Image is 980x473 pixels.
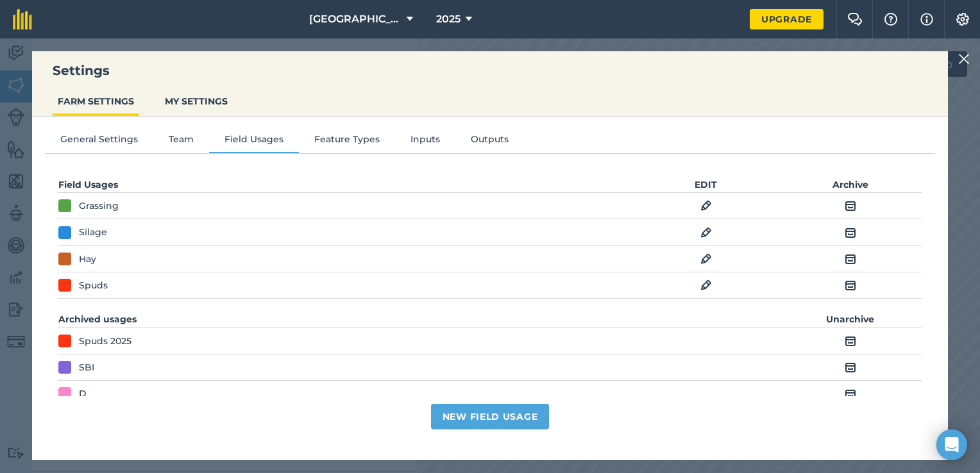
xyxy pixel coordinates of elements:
button: FARM SETTINGS [53,89,139,113]
div: SBI [79,360,94,374]
img: A question mark icon [883,13,899,26]
span: 2025 [436,12,460,27]
th: Field Usages [58,177,490,193]
th: EDIT [634,177,779,193]
div: Spuds [79,278,108,292]
img: svg+xml;base64,PHN2ZyB4bWxucz0iaHR0cDovL3d3dy53My5vcmcvMjAwMC9zdmciIHdpZHRoPSIxOCIgaGVpZ2h0PSIyNC... [845,225,856,240]
img: svg+xml;base64,PHN2ZyB4bWxucz0iaHR0cDovL3d3dy53My5vcmcvMjAwMC9zdmciIHdpZHRoPSIxOCIgaGVpZ2h0PSIyNC... [845,278,856,293]
img: svg+xml;base64,PHN2ZyB4bWxucz0iaHR0cDovL3d3dy53My5vcmcvMjAwMC9zdmciIHdpZHRoPSIxOCIgaGVpZ2h0PSIyNC... [845,360,856,375]
img: svg+xml;base64,PHN2ZyB4bWxucz0iaHR0cDovL3d3dy53My5vcmcvMjAwMC9zdmciIHdpZHRoPSIxOCIgaGVpZ2h0PSIyNC... [700,225,712,240]
div: Grassing [79,199,119,213]
button: MY SETTINGS [160,89,233,113]
img: svg+xml;base64,PHN2ZyB4bWxucz0iaHR0cDovL3d3dy53My5vcmcvMjAwMC9zdmciIHdpZHRoPSIxOCIgaGVpZ2h0PSIyNC... [845,333,856,349]
h3: Settings [32,62,948,79]
img: svg+xml;base64,PHN2ZyB4bWxucz0iaHR0cDovL3d3dy53My5vcmcvMjAwMC9zdmciIHdpZHRoPSIxOCIgaGVpZ2h0PSIyNC... [845,198,856,213]
div: Spuds 2025 [79,334,131,348]
img: Two speech bubbles overlapping with the left bubble in the forefront [847,13,863,26]
th: Unarchive [778,311,922,328]
button: General Settings [45,132,153,151]
img: svg+xml;base64,PHN2ZyB4bWxucz0iaHR0cDovL3d3dy53My5vcmcvMjAwMC9zdmciIHdpZHRoPSIxOCIgaGVpZ2h0PSIyNC... [700,198,712,213]
button: Outputs [455,132,524,151]
img: svg+xml;base64,PHN2ZyB4bWxucz0iaHR0cDovL3d3dy53My5vcmcvMjAwMC9zdmciIHdpZHRoPSIxOCIgaGVpZ2h0PSIyNC... [700,251,712,267]
button: Feature Types [299,132,395,151]
img: svg+xml;base64,PHN2ZyB4bWxucz0iaHR0cDovL3d3dy53My5vcmcvMjAwMC9zdmciIHdpZHRoPSIxOCIgaGVpZ2h0PSIyNC... [845,386,856,402]
div: Open Intercom Messenger [936,429,967,460]
button: Team [153,132,209,151]
img: A cog icon [955,13,970,26]
img: svg+xml;base64,PHN2ZyB4bWxucz0iaHR0cDovL3d3dy53My5vcmcvMjAwMC9zdmciIHdpZHRoPSIxNyIgaGVpZ2h0PSIxNy... [920,12,933,27]
img: svg+xml;base64,PHN2ZyB4bWxucz0iaHR0cDovL3d3dy53My5vcmcvMjAwMC9zdmciIHdpZHRoPSIxOCIgaGVpZ2h0PSIyNC... [845,251,856,267]
button: New Field Usage [431,404,550,429]
div: Hay [79,252,96,266]
div: D [79,386,87,401]
button: Inputs [395,132,455,151]
img: svg+xml;base64,PHN2ZyB4bWxucz0iaHR0cDovL3d3dy53My5vcmcvMjAwMC9zdmciIHdpZHRoPSIyMiIgaGVpZ2h0PSIzMC... [958,51,970,67]
th: Archive [778,177,922,193]
div: Silage [79,225,107,239]
button: Field Usages [209,132,299,151]
th: Archived usages [58,311,490,328]
span: [GEOGRAPHIC_DATA] [309,12,401,27]
img: svg+xml;base64,PHN2ZyB4bWxucz0iaHR0cDovL3d3dy53My5vcmcvMjAwMC9zdmciIHdpZHRoPSIxOCIgaGVpZ2h0PSIyNC... [700,278,712,293]
img: fieldmargin Logo [13,9,32,29]
a: Upgrade [750,9,824,29]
